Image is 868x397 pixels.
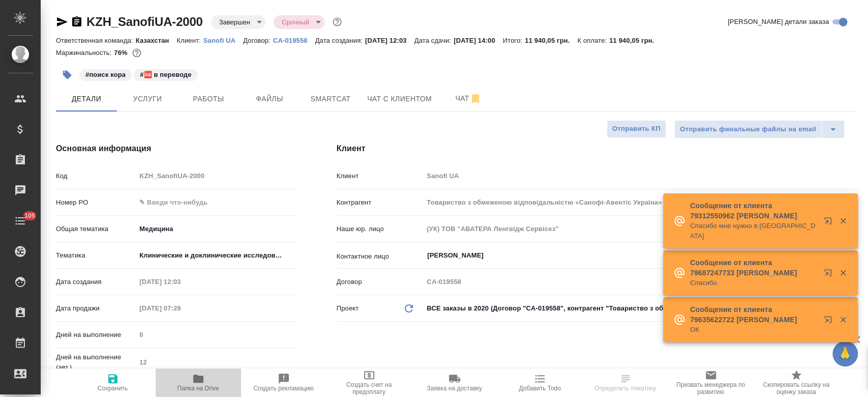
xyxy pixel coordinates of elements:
p: Код [56,171,136,181]
p: Контактное лицо [337,251,424,262]
div: Клинические и доклинические исследования [136,247,295,264]
button: Закрыть [832,315,853,324]
button: Закрыть [832,268,853,277]
p: ОК [690,325,817,335]
span: Услуги [123,93,172,105]
button: Добавить тэг [56,64,78,86]
p: Общая тематика [56,224,136,234]
p: Ответственная команда: [56,37,136,44]
p: Номер PO [56,197,136,208]
p: Сообщение от клиента 79312550962 [PERSON_NAME] [690,201,817,221]
p: Сообщение от клиента 79635622722 [PERSON_NAME] [690,304,817,325]
p: Наше юр. лицо [337,224,424,234]
button: Отправить финальные файлы на email [674,120,822,138]
a: KZH_SanofiUA-2000 [86,15,203,29]
div: ВСЕ заказы в 2020 (Договор "CA-019558", контрагент "Товариство з обмеженою відповідальністю «Сано... [423,300,857,317]
p: 11 940,05 грн. [609,37,662,44]
button: Завершен [216,18,253,26]
p: 11 940,05 грн. [525,37,577,44]
span: [PERSON_NAME] детали заказа [728,17,829,27]
input: ✎ Введи что-нибудь [136,195,295,210]
span: Отправить финальные файлы на email [680,124,816,135]
button: Открыть в новой вкладке [818,263,842,287]
p: [DATE] 14:00 [454,37,503,44]
input: Пустое поле [423,195,857,210]
p: Дней на выполнение [56,330,136,340]
span: Файлы [245,93,294,105]
button: Добавить Todo [497,368,583,397]
input: Пустое поле [136,274,225,289]
button: Скопировать ссылку для ЯМессенджера [56,16,68,28]
div: Завершен [211,15,265,29]
button: Заявка на доставку [412,368,497,397]
p: Дата продажи [56,303,136,314]
span: Сохранить [98,385,128,392]
span: Создать рекламацию [253,385,314,392]
span: Чат с клиентом [367,93,432,105]
input: Пустое поле [136,301,225,316]
p: Сообщение от клиента 79687247733 [PERSON_NAME] [690,258,817,278]
p: CA-019558 [273,37,315,44]
p: Спасибо мне нужно в [GEOGRAPHIC_DATA] [690,221,817,241]
p: Проект [337,303,359,314]
span: поиск кора [78,70,133,78]
span: Папка на Drive [177,385,219,392]
span: Чат [444,92,493,105]
input: Пустое поле [423,274,857,289]
span: Детали [62,93,111,105]
button: Создать счет на предоплату [326,368,412,397]
button: Доп статусы указывают на важность/срочность заказа [331,15,344,29]
p: Казахстан [136,37,177,44]
p: К оплате: [577,37,609,44]
p: Дата создания [56,277,136,287]
span: Заявка на доставку [427,385,482,392]
button: Скопировать ссылку [71,16,83,28]
button: Создать рекламацию [241,368,326,397]
button: Папка на Drive [156,368,241,397]
span: 105 [18,211,41,221]
button: Открыть в новой вкладке [818,211,842,235]
p: Дата сдачи: [414,37,454,44]
span: Работы [184,93,233,105]
input: Пустое поле [423,168,857,183]
p: Спасибо [690,278,817,288]
span: Отправить КП [612,123,661,135]
p: Дней на выполнение (авт.) [56,352,136,373]
div: split button [674,120,845,138]
div: Медицина [136,220,295,238]
p: Sanofi UA [203,37,243,44]
h4: Клиент [337,143,857,155]
p: Договор: [243,37,273,44]
p: 76% [114,49,130,56]
input: Пустое поле [423,221,857,236]
p: #🆎 в переводе [140,70,191,80]
h4: Основная информация [56,143,296,155]
input: Пустое поле [136,327,295,342]
span: Smartcat [306,93,355,105]
span: Определить тематику [594,385,656,392]
div: Завершен [274,15,324,29]
button: Отправить КП [607,120,666,138]
input: Пустое поле [136,168,295,183]
button: 4598.26 RUB; [130,46,143,60]
p: Договор [337,277,424,287]
p: Маржинальность: [56,49,114,56]
span: Добавить Todo [519,385,560,392]
p: Тематика [56,250,136,261]
span: Создать счет на предоплату [333,381,406,395]
svg: Отписаться [469,93,482,105]
a: CA-019558 [273,36,315,44]
p: Контрагент [337,197,424,208]
span: 🆎 в переводе [133,70,198,78]
button: Определить тематику [583,368,668,397]
button: Сохранить [70,368,156,397]
p: #поиск кора [85,70,126,80]
button: Закрыть [832,216,853,225]
p: Дата создания: [315,37,365,44]
p: Клиент: [176,37,203,44]
a: Sanofi UA [203,36,243,44]
a: 105 [3,208,38,234]
input: Пустое поле [136,355,295,370]
p: Клиент [337,171,424,181]
button: Срочный [279,18,312,26]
